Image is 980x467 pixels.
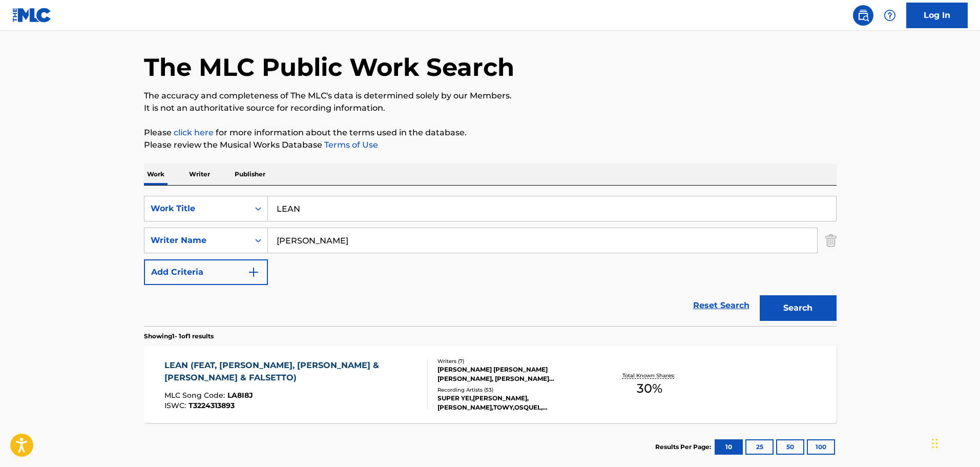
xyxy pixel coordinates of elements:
a: Reset Search [688,294,755,317]
div: Help [880,5,900,26]
form: Search Form [144,196,837,326]
a: Terms of Use [322,140,378,150]
img: MLC Logo [12,8,52,23]
div: Writers ( 7 ) [437,357,592,365]
button: Add Criteria [144,259,268,285]
p: Please review the Musical Works Database [144,139,837,151]
div: Writer Name [151,234,243,247]
a: Public Search [853,5,873,26]
button: 25 [745,439,774,455]
img: search [857,9,869,22]
div: Recording Artists ( 53 ) [437,386,592,394]
iframe: Chat Widget [929,418,980,467]
a: LEAN (FEAT, [PERSON_NAME], [PERSON_NAME] & [PERSON_NAME] & FALSETTO)MLC Song Code:LA8I8JISWC:T322... [144,346,837,423]
p: Please for more information about the terms used in the database. [144,127,837,139]
span: T3224313893 [189,401,235,410]
p: Work [144,164,168,185]
a: click here [174,128,214,137]
p: Results Per Page: [655,442,714,452]
p: The accuracy and completeness of The MLC's data is determined solely by our Members. [144,90,837,102]
button: 50 [776,439,804,455]
div: SUPER YEI,[PERSON_NAME],[PERSON_NAME],TOWY,OSQUEL,[PERSON_NAME],[PERSON_NAME] & [PERSON_NAME], SU... [437,394,592,412]
span: 30 % [637,379,662,398]
a: Log In [906,3,968,28]
button: 10 [715,439,743,455]
img: Delete Criterion [825,228,837,253]
p: Writer [186,164,213,185]
div: LEAN (FEAT, [PERSON_NAME], [PERSON_NAME] & [PERSON_NAME] & FALSETTO) [164,359,419,384]
p: It is not an authoritative source for recording information. [144,102,837,114]
div: Drag [932,428,938,459]
button: 100 [807,439,835,455]
h1: The MLC Public Work Search [144,52,514,83]
button: Search [760,295,837,321]
div: Work Title [151,202,243,215]
p: Total Known Shares: [622,372,677,379]
span: MLC Song Code : [164,391,227,400]
span: LA8I8J [227,391,253,400]
div: [PERSON_NAME] [PERSON_NAME] [PERSON_NAME], [PERSON_NAME] [PERSON_NAME], [PERSON_NAME] [PERSON_NAM... [437,365,592,383]
p: Publisher [232,164,268,185]
img: help [884,9,896,22]
span: ISWC : [164,401,189,410]
img: 9d2ae6d4665cec9f34b9.svg [247,266,260,278]
p: Showing 1 - 1 of 1 results [144,332,214,341]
